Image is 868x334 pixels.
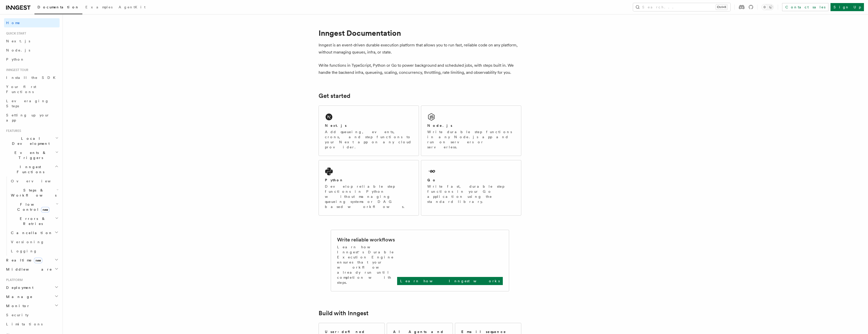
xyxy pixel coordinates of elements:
p: Develop reliable step functions in Python without managing queueing systems or DAG based workflows. [325,184,413,209]
a: PythonDevelop reliable step functions in Python without managing queueing systems or DAG based wo... [319,160,419,216]
h2: Write reliable workflows [337,236,395,243]
span: Inngest tour [4,68,28,72]
span: AgentKit [119,5,145,9]
span: Next.js [6,39,30,43]
a: Logging [9,247,60,256]
button: Search...Ctrl+K [633,3,730,11]
a: Build with Inngest [319,310,368,317]
button: Local Development [4,134,60,148]
span: Monitor [4,303,30,308]
p: Inngest is an event-driven durable execution platform that allows you to run fast, reliable code ... [319,42,521,56]
button: Inngest Functions [4,162,60,177]
a: Home [4,18,60,27]
span: new [34,258,42,263]
a: AgentKit [116,2,149,14]
span: Security [6,313,29,317]
span: Install the SDK [6,76,59,80]
button: Realtimenew [4,256,60,265]
span: Events & Triggers [4,150,55,160]
span: Limitations [6,322,43,326]
span: new [41,207,49,213]
span: Platform [4,278,23,282]
a: Next.jsAdd queueing, events, crons, and step functions to your Next app on any cloud provider. [319,106,419,156]
span: Versioning [11,240,44,244]
a: Node.js [4,46,60,55]
a: Node.jsWrite durable step functions in any Node.js app and run on servers or serverless. [421,106,521,156]
span: Deployment [4,285,33,290]
button: Events & Triggers [4,148,60,162]
a: Contact sales [782,3,828,11]
a: Sign Up [830,3,864,11]
a: Overview [9,177,60,186]
span: Node.js [6,48,30,52]
span: Features [4,129,21,133]
span: Logging [11,249,37,253]
p: Write durable step functions in any Node.js app and run on servers or serverless. [427,129,515,150]
a: Limitations [4,320,60,329]
span: Cancellation [9,230,53,235]
a: GoWrite fast, durable step functions in your Go application using the standard library. [421,160,521,216]
span: Steps & Workflows [9,188,57,198]
p: Add queueing, events, crons, and step functions to your Next app on any cloud provider. [325,129,413,150]
span: Python [6,57,25,61]
a: Get started [319,92,350,99]
div: Inngest Functions [4,177,60,256]
button: Steps & Workflows [9,186,60,200]
span: Overview [11,179,63,183]
a: Install the SDK [4,73,60,82]
span: Manage [4,294,33,299]
a: Your first Functions [4,82,60,96]
span: Examples [85,5,113,9]
a: Leveraging Steps [4,96,60,111]
h2: Python [325,178,344,183]
span: Leveraging Steps [6,99,49,108]
a: Examples [82,2,116,14]
span: Flow Control [9,202,56,212]
button: Cancellation [9,228,60,237]
a: Learn how Inngest works [397,277,503,285]
span: Realtime [4,258,42,263]
button: Monitor [4,301,60,310]
button: Deployment [4,283,60,292]
kbd: Ctrl+K [716,5,727,10]
span: Home [6,20,20,25]
span: Your first Functions [6,85,36,94]
span: Errors & Retries [9,216,55,226]
button: Middleware [4,265,60,274]
p: Learn how Inngest's Durable Execution Engine ensures that your workflow already run until complet... [337,244,397,285]
h2: Go [427,178,436,183]
button: Toggle dark mode [762,4,774,10]
a: Next.js [4,37,60,46]
a: Documentation [34,2,82,14]
a: Python [4,55,60,64]
a: Security [4,310,60,320]
p: Write functions in TypeScript, Python or Go to power background and scheduled jobs, with steps bu... [319,62,521,76]
span: Local Development [4,136,55,146]
span: Quick start [4,31,26,36]
a: Versioning [9,237,60,247]
span: Documentation [38,5,79,9]
button: Flow Controlnew [9,200,60,214]
p: Write fast, durable step functions in your Go application using the standard library. [427,184,515,204]
p: Learn how Inngest works [400,278,500,284]
button: Errors & Retries [9,214,60,228]
h2: Node.js [427,123,452,128]
h1: Inngest Documentation [319,28,521,38]
h2: Next.js [325,123,347,128]
a: Setting up your app [4,111,60,125]
button: Manage [4,292,60,301]
span: Middleware [4,267,52,272]
span: Setting up your app [6,113,50,122]
span: Inngest Functions [4,164,55,174]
